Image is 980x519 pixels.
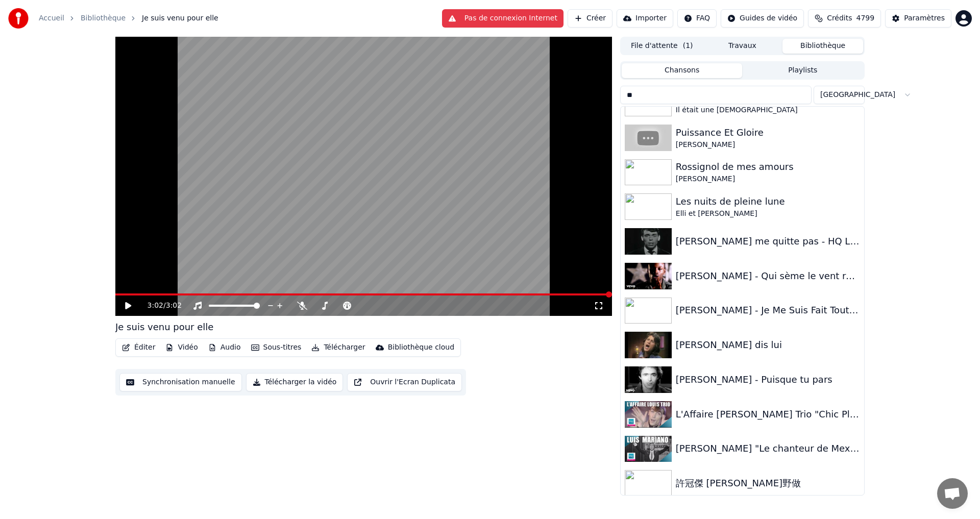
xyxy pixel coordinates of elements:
[676,338,860,352] div: [PERSON_NAME] dis lui
[904,13,945,23] div: Paramètres
[885,9,951,28] button: Paramètres
[856,13,875,23] span: 4799
[820,90,895,100] span: [GEOGRAPHIC_DATA]
[148,301,172,311] div: /
[115,320,213,334] div: Je suis venu pour elle
[142,13,218,23] span: Je suis venu pour elle
[676,441,860,456] div: [PERSON_NAME] "Le chanteur de Mexico" | Archive INA
[617,9,673,28] button: Importer
[622,39,702,54] button: File d'attente
[742,63,863,78] button: Playlists
[676,105,860,115] div: Il était une [DEMOGRAPHIC_DATA]
[307,340,369,355] button: Télécharger
[676,140,860,150] div: [PERSON_NAME]
[622,63,743,78] button: Chansons
[166,301,182,311] span: 3:02
[676,209,860,219] div: Elli et [PERSON_NAME]
[937,478,968,509] div: Ouvrir le chat
[676,476,860,490] div: 許冠傑 [PERSON_NAME]野做
[119,373,242,391] button: Synchronisation manuelle
[676,174,860,184] div: [PERSON_NAME]
[827,13,852,23] span: Crédits
[683,41,693,51] span: ( 1 )
[808,9,881,28] button: Crédits4799
[721,9,804,28] button: Guides de vidéo
[118,340,159,355] button: Éditer
[702,39,783,54] button: Travaux
[39,13,64,23] a: Accueil
[782,39,863,54] button: Bibliothèque
[8,8,29,29] img: youka
[676,303,860,317] div: [PERSON_NAME] - Je Me Suis Fait Tout Petit
[568,9,612,28] button: Créer
[676,126,860,140] div: Puissance Et Gloire
[388,342,454,353] div: Bibliothèque cloud
[676,407,860,422] div: L'Affaire [PERSON_NAME] Trio "Chic Planète" | Archive INA
[204,340,245,355] button: Audio
[148,301,163,311] span: 3:02
[676,269,860,283] div: [PERSON_NAME] - Qui sème le vent récolte le tempo
[677,9,717,28] button: FAQ
[39,13,218,23] nav: breadcrumb
[676,373,860,387] div: [PERSON_NAME] - Puisque tu pars
[161,340,202,355] button: Vidéo
[676,234,860,249] div: [PERSON_NAME] me quitte pas - HQ Live
[347,373,462,391] button: Ouvrir l'Ecran Duplicata
[247,340,306,355] button: Sous-titres
[246,373,344,391] button: Télécharger la vidéo
[81,13,126,23] a: Bibliothèque
[676,194,860,209] div: Les nuits de pleine lune
[676,160,860,174] div: Rossignol de mes amours
[442,9,563,28] button: Pas de connexion Internet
